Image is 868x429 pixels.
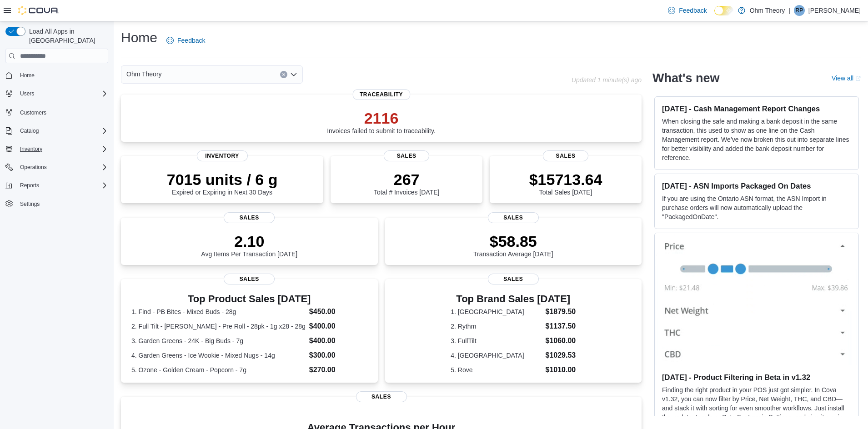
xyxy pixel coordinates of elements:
span: Reports [20,182,39,189]
span: Inventory [20,145,42,153]
span: Sales [543,150,588,161]
a: Feedback [163,31,209,50]
span: Settings [16,198,108,210]
p: $15713.64 [529,170,602,189]
dt: 1. [GEOGRAPHIC_DATA] [451,307,542,316]
span: Sales [384,150,429,161]
dd: $1010.00 [545,364,576,375]
span: Ohm Theory [126,69,162,80]
div: Expired or Expiring in Next 30 Days [167,170,278,196]
a: Settings [16,199,43,210]
h1: Home [121,29,157,47]
dd: $400.00 [309,321,367,332]
h3: [DATE] - Cash Management Report Changes [662,104,851,113]
span: Operations [20,164,47,171]
span: Inventory [197,150,248,161]
button: Home [2,69,112,82]
nav: Complex example [5,65,108,234]
span: RP [796,5,803,16]
button: Settings [2,197,112,210]
span: Reports [16,180,108,191]
h2: What's new [652,71,719,85]
p: [PERSON_NAME] [808,5,861,16]
dd: $1029.53 [545,350,576,361]
button: Reports [16,180,43,191]
dt: 5. Rove [451,365,542,374]
button: Users [2,87,112,100]
div: Romeo Patel [794,5,805,16]
a: Customers [16,107,50,118]
span: Catalog [20,127,39,135]
dd: $1879.50 [545,306,576,317]
dt: 2. Full Tilt - [PERSON_NAME] - Pre Roll - 28pk - 1g x28 - 28g [131,322,306,331]
dt: 5. Ozone - Golden Cream - Popcorn - 7g [131,365,306,374]
span: Sales [356,391,407,402]
p: Ohm Theory [750,5,785,16]
div: Avg Items Per Transaction [DATE] [201,232,297,258]
input: Dark Mode [714,6,733,15]
dd: $300.00 [309,350,367,361]
a: View allExternal link [832,75,861,82]
p: 7015 units / 6 g [167,170,278,189]
span: Feedback [177,36,205,45]
div: Transaction Average [DATE] [473,232,553,258]
h3: Top Product Sales [DATE] [131,294,367,304]
button: Catalog [2,125,112,137]
dt: 2. Rythm [451,322,542,331]
span: Sales [488,212,539,223]
span: Sales [224,212,275,223]
svg: External link [855,76,861,81]
dt: 3. FullTilt [451,336,542,345]
button: Clear input [280,71,287,78]
h3: [DATE] - ASN Imports Packaged On Dates [662,181,851,190]
a: Home [16,70,38,81]
span: Inventory [16,144,108,155]
button: Catalog [16,125,42,136]
dt: 3. Garden Greens - 24K - Big Buds - 7g [131,336,306,345]
span: Settings [20,200,40,208]
button: Customers [2,105,112,119]
button: Users [16,88,38,99]
a: Feedback [664,1,710,20]
button: Inventory [16,144,46,155]
dd: $400.00 [309,335,367,346]
p: 267 [374,170,439,189]
div: Total Sales [DATE] [529,170,602,196]
button: Open list of options [290,71,297,78]
em: Beta Features [722,414,762,421]
p: Updated 1 minute(s) ago [572,76,642,84]
p: If you are using the Ontario ASN format, the ASN Import in purchase orders will now automatically... [662,194,851,221]
p: | [788,5,790,16]
span: Operations [16,162,108,173]
p: $58.85 [473,232,553,250]
span: Load All Apps in [GEOGRAPHIC_DATA] [25,27,108,45]
button: Operations [16,162,50,173]
span: Home [16,70,108,81]
span: Customers [20,109,46,116]
span: Home [20,72,35,79]
span: Sales [488,274,539,284]
button: Reports [2,179,112,192]
dd: $450.00 [309,306,367,317]
div: Invoices failed to submit to traceability. [327,109,436,135]
p: 2116 [327,109,436,127]
p: 2.10 [201,232,297,250]
h3: [DATE] - Product Filtering in Beta in v1.32 [662,373,851,382]
span: Sales [224,274,275,284]
span: Users [16,88,108,99]
span: Catalog [16,125,108,136]
dd: $270.00 [309,364,367,375]
dt: 4. Garden Greens - Ice Wookie - Mixed Nugs - 14g [131,351,306,360]
span: Customers [16,106,108,118]
dd: $1137.50 [545,321,576,332]
span: Users [20,90,34,97]
button: Inventory [2,143,112,155]
dd: $1060.00 [545,335,576,346]
span: Feedback [679,6,707,15]
img: Cova [18,6,59,15]
span: Traceability [352,89,410,100]
p: When closing the safe and making a bank deposit in the same transaction, this used to show as one... [662,117,851,162]
dt: 1. Find - PB Bites - Mixed Buds - 28g [131,307,306,316]
button: Operations [2,161,112,174]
